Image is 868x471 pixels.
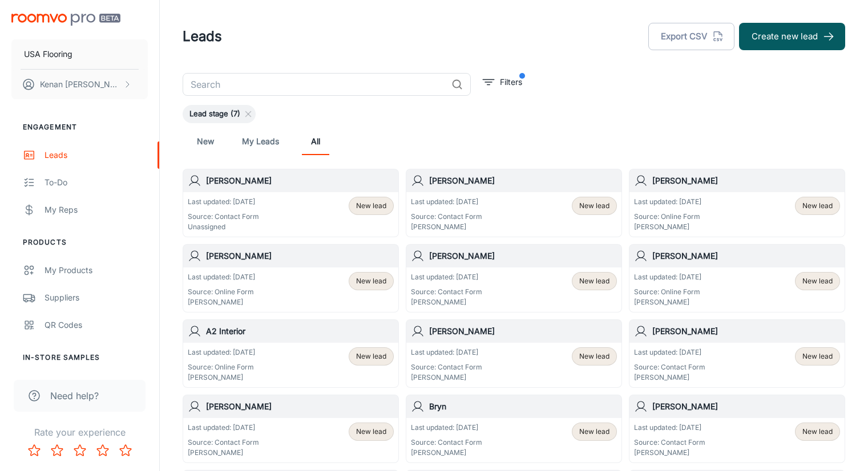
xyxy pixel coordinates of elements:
h6: A2 Interior [206,325,394,338]
div: QR Codes [45,319,148,331]
a: [PERSON_NAME]Last updated: [DATE]Source: Online Form[PERSON_NAME]New lead [629,169,845,237]
p: Last updated: [DATE] [411,423,482,433]
span: New lead [356,201,386,211]
p: Source: Contact Form [188,212,259,222]
p: Source: Online Form [188,362,255,372]
p: [PERSON_NAME] [634,222,701,232]
p: [PERSON_NAME] [634,372,705,383]
span: New lead [579,201,609,211]
button: Kenan [PERSON_NAME] [11,70,148,99]
span: New lead [802,351,833,362]
span: New lead [802,276,833,286]
p: Last updated: [DATE] [188,423,259,433]
p: [PERSON_NAME] [411,448,482,458]
h6: [PERSON_NAME] [206,250,394,262]
h6: Bryn [429,400,617,413]
p: Last updated: [DATE] [634,347,705,358]
p: Source: Contact Form [188,437,259,448]
p: Last updated: [DATE] [188,272,255,282]
button: Rate 3 star [68,439,91,462]
p: Last updated: [DATE] [411,272,482,282]
button: USA Flooring [11,39,148,69]
span: New lead [356,351,386,362]
span: Lead stage (7) [183,108,247,120]
p: Unassigned [188,222,259,232]
h6: [PERSON_NAME] [652,400,840,413]
button: Rate 4 star [91,439,114,462]
div: My Reps [45,204,148,216]
a: [PERSON_NAME]Last updated: [DATE]Source: Contact Form[PERSON_NAME]New lead [406,169,622,237]
a: All [302,128,329,155]
button: Rate 2 star [46,439,68,462]
p: Source: Contact Form [411,362,482,372]
a: [PERSON_NAME]Last updated: [DATE]Source: Contact Form[PERSON_NAME]New lead [629,319,845,388]
h6: [PERSON_NAME] [429,250,617,262]
p: USA Flooring [24,48,72,60]
div: To-do [45,176,148,189]
p: Last updated: [DATE] [188,197,259,207]
p: Kenan [PERSON_NAME] [40,78,120,91]
h6: [PERSON_NAME] [652,325,840,338]
button: Rate 1 star [23,439,46,462]
div: Leads [45,149,148,161]
a: [PERSON_NAME]Last updated: [DATE]Source: Contact Form[PERSON_NAME]New lead [406,319,622,388]
p: Last updated: [DATE] [411,347,482,358]
p: Source: Contact Form [634,437,705,448]
p: Source: Online Form [634,287,701,297]
h6: [PERSON_NAME] [652,174,840,187]
button: Export CSV [648,23,734,50]
span: New lead [356,276,386,286]
h6: [PERSON_NAME] [429,174,617,187]
p: Filters [500,76,522,88]
a: My Leads [242,128,279,155]
h6: [PERSON_NAME] [206,400,394,413]
button: filter [480,73,525,91]
p: [PERSON_NAME] [188,297,255,307]
a: [PERSON_NAME]Last updated: [DATE]Source: Contact FormUnassignedNew lead [183,169,399,237]
p: Source: Online Form [188,287,255,297]
a: [PERSON_NAME]Last updated: [DATE]Source: Contact Form[PERSON_NAME]New lead [629,395,845,463]
h6: [PERSON_NAME] [652,250,840,262]
p: [PERSON_NAME] [188,372,255,383]
a: [PERSON_NAME]Last updated: [DATE]Source: Contact Form[PERSON_NAME]New lead [183,395,399,463]
span: New lead [579,351,609,362]
span: New lead [579,276,609,286]
span: New lead [802,201,833,211]
p: Last updated: [DATE] [188,347,255,358]
button: Rate 5 star [114,439,137,462]
span: New lead [802,427,833,437]
a: A2 InteriorLast updated: [DATE]Source: Online Form[PERSON_NAME]New lead [183,319,399,388]
span: New lead [356,427,386,437]
img: Roomvo PRO Beta [11,14,120,26]
p: [PERSON_NAME] [188,448,259,458]
p: Last updated: [DATE] [634,423,705,433]
div: Suppliers [45,291,148,304]
button: Create new lead [739,23,845,50]
p: Source: Contact Form [411,437,482,448]
span: Need help? [50,389,99,403]
span: New lead [579,427,609,437]
p: Last updated: [DATE] [634,272,701,282]
p: [PERSON_NAME] [411,222,482,232]
div: Lead stage (7) [183,105,256,123]
div: My Products [45,264,148,277]
p: Source: Contact Form [411,212,482,222]
a: BrynLast updated: [DATE]Source: Contact Form[PERSON_NAME]New lead [406,395,622,463]
p: Source: Contact Form [634,362,705,372]
h6: [PERSON_NAME] [206,174,394,187]
p: [PERSON_NAME] [634,297,701,307]
input: Search [183,73,447,96]
p: Last updated: [DATE] [634,197,701,207]
a: [PERSON_NAME]Last updated: [DATE]Source: Online Form[PERSON_NAME]New lead [183,244,399,312]
p: [PERSON_NAME] [411,297,482,307]
a: New [192,128,219,155]
a: [PERSON_NAME]Last updated: [DATE]Source: Contact Form[PERSON_NAME]New lead [406,244,622,312]
p: [PERSON_NAME] [411,372,482,383]
p: Source: Contact Form [411,287,482,297]
h6: [PERSON_NAME] [429,325,617,338]
p: Source: Online Form [634,212,701,222]
p: [PERSON_NAME] [634,448,705,458]
p: Last updated: [DATE] [411,197,482,207]
p: Rate your experience [9,425,150,439]
a: [PERSON_NAME]Last updated: [DATE]Source: Online Form[PERSON_NAME]New lead [629,244,845,312]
